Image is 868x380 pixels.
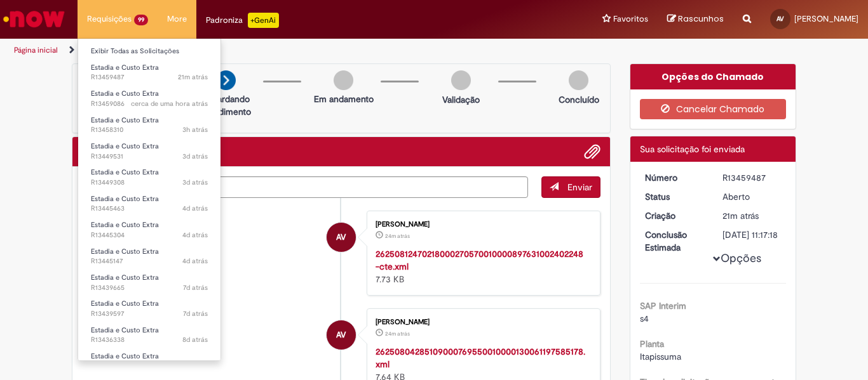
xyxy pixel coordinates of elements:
a: Aberto R13436338 : Estadia e Custo Extra [78,324,220,347]
a: Aberto R13449308 : Estadia e Custo Extra [78,166,220,189]
span: 4d atrás [182,204,208,213]
span: Itapissuma [640,351,681,362]
span: R13449308 [91,178,208,188]
a: Aberto R13449531 : Estadia e Custo Extra [78,140,220,163]
span: cerca de uma hora atrás [131,99,208,108]
span: [PERSON_NAME] [794,13,858,24]
span: Estadia e Custo Extra [91,220,159,230]
p: +GenAi [248,13,279,28]
span: 3d atrás [182,178,208,187]
button: Enviar [541,176,600,198]
span: Favoritos [613,13,648,25]
span: R13458310 [91,125,208,135]
img: ServiceNow [1,6,67,32]
a: 26250812470218000270570010000897631002402248-cte.xml [376,248,583,272]
span: s4 [640,313,649,324]
a: 26250804285109000769550010000130061197585178.xml [376,346,585,370]
p: Aguardando atendimento [195,93,257,118]
span: 8d atrás [182,335,208,344]
span: R13445463 [91,204,208,214]
time: 28/08/2025 17:14:09 [385,330,410,337]
ul: Trilhas de página [10,39,569,62]
span: R13459086 [91,99,208,109]
span: Estadia e Custo Extra [91,194,159,204]
a: Aberto R13439597 : Estadia e Custo Extra [78,297,220,320]
span: Estadia e Custo Extra [91,167,159,177]
span: Estadia e Custo Extra [91,351,159,361]
div: [PERSON_NAME] [376,318,587,326]
span: Estadia e Custo Extra [91,141,159,151]
span: Estadia e Custo Extra [91,115,159,125]
p: Validação [442,93,480,106]
span: Estadia e Custo Extra [91,325,159,335]
span: Estadia e Custo Extra [91,63,159,72]
span: 3d atrás [182,152,208,161]
ul: Requisições [78,38,221,361]
span: Requisições [87,13,132,25]
textarea: Digite sua mensagem aqui... [82,176,528,198]
span: 21m atrás [178,72,208,82]
div: [PERSON_NAME] [376,221,587,228]
span: R13439665 [91,283,208,293]
span: Sua solicitação foi enviada [640,143,745,155]
span: Enviar [567,181,592,193]
time: 28/08/2025 17:14:13 [385,232,410,240]
a: Aberto R13458310 : Estadia e Custo Extra [78,114,220,137]
dt: Status [635,190,714,203]
span: 24m atrás [385,330,410,337]
dt: Número [635,171,714,184]
span: R13439597 [91,309,208,319]
span: AV [336,320,346,350]
a: Aberto R13459086 : Estadia e Custo Extra [78,87,220,110]
a: Aberto R13445304 : Estadia e Custo Extra [78,218,220,242]
div: 7.73 KB [376,247,587,285]
span: R13449531 [91,152,208,162]
time: 25/08/2025 16:10:48 [182,230,208,240]
button: Adicionar anexos [584,143,600,160]
time: 26/08/2025 16:01:26 [182,178,208,187]
span: 4d atrás [182,256,208,266]
div: ANDERSON VASCONCELOS [327,223,356,252]
dt: Conclusão Estimada [635,228,714,254]
p: Concluído [559,93,599,106]
a: Aberto R13459487 : Estadia e Custo Extra [78,61,220,84]
span: Estadia e Custo Extra [91,247,159,256]
span: 4d atrás [182,230,208,240]
span: 21m atrás [722,210,759,221]
div: ANDERSON VASCONCELOS [327,320,356,350]
a: Aberto R13445147 : Estadia e Custo Extra [78,245,220,268]
div: Padroniza [206,13,279,28]
span: AV [776,15,784,23]
span: R13436338 [91,335,208,345]
b: SAP Interim [640,300,686,311]
span: R13445304 [91,230,208,240]
span: 3h atrás [182,125,208,134]
a: Rascunhos [667,13,724,25]
time: 28/08/2025 14:37:55 [182,125,208,134]
span: Estadia e Custo Extra [91,299,159,308]
a: Exibir Todas as Solicitações [78,44,220,58]
span: 7d atrás [183,309,208,318]
p: Em andamento [314,93,374,105]
div: Aberto [722,190,782,203]
time: 25/08/2025 15:51:27 [182,256,208,266]
a: Página inicial [14,45,58,55]
time: 22/08/2025 12:10:10 [183,283,208,292]
img: img-circle-grey.png [334,70,353,90]
button: Cancelar Chamado [640,99,787,119]
div: 28/08/2025 17:17:11 [722,209,782,222]
div: R13459487 [722,171,782,184]
span: R13459487 [91,72,208,82]
time: 28/08/2025 17:17:11 [722,210,759,221]
span: 99 [134,15,148,25]
time: 28/08/2025 16:20:04 [131,99,208,108]
img: img-circle-grey.png [451,70,471,90]
span: More [167,13,187,25]
img: arrow-next.png [216,70,236,90]
span: AV [336,222,346,252]
b: Planta [640,338,664,350]
span: 7d atrás [183,283,208,292]
div: Opções do Chamado [630,64,796,89]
